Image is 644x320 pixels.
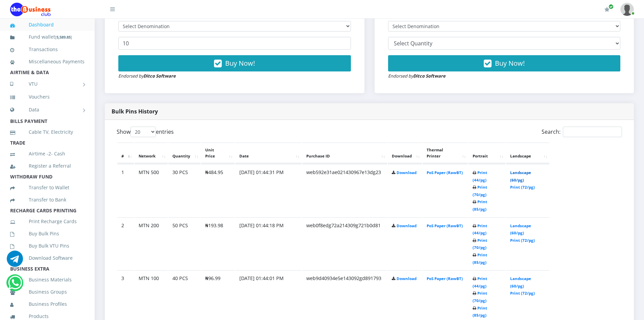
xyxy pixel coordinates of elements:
[10,101,85,118] a: Data
[168,164,200,217] td: 30 PCS
[10,296,85,312] a: Business Profiles
[10,284,85,300] a: Business Groups
[10,42,85,57] a: Transactions
[10,250,85,266] a: Download Software
[118,37,351,50] input: Enter Quantity
[469,143,505,164] th: Portrait: activate to sort column ascending
[473,199,487,212] a: Print (85/pg)
[235,143,302,164] th: Date: activate to sort column ascending
[201,164,235,217] td: ₦484.95
[473,291,487,303] a: Print (70/pg)
[10,17,85,33] a: Dashboard
[427,170,463,175] a: PoS Paper (RawBT)
[168,217,200,270] td: 50 PCS
[510,185,535,190] a: Print (72/pg)
[397,223,416,228] a: Download
[473,276,487,289] a: Print (44/pg)
[609,4,614,9] span: Renew/Upgrade Subscription
[510,276,531,289] a: Landscape (60/pg)
[388,55,621,71] button: Buy Now!
[423,143,468,164] th: Thermal Printer: activate to sort column ascending
[118,73,176,79] small: Endorsed by
[130,127,156,137] select: Showentries
[506,143,549,164] th: Landscape: activate to sort column ascending
[473,185,487,197] a: Print (70/pg)
[510,291,535,296] a: Print (72/pg)
[473,238,487,250] a: Print (70/pg)
[10,226,85,241] a: Buy Bulk Pins
[473,252,487,265] a: Print (85/pg)
[235,164,302,217] td: [DATE] 01:44:31 PM
[56,35,71,40] b: 5,589.85
[135,217,168,270] td: MTN 200
[10,76,85,92] a: VTU
[10,180,85,195] a: Transfer to Wallet
[235,217,302,270] td: [DATE] 01:44:18 PM
[8,280,22,291] a: Chat for support
[118,55,351,71] button: Buy Now!
[225,59,255,68] span: Buy Now!
[143,73,176,79] strong: Ditco Software
[10,3,51,16] img: Logo
[112,108,158,115] strong: Bulk Pins History
[10,89,85,105] a: Vouchers
[302,217,387,270] td: web0f8edg72a214309g721b0d81
[117,143,134,164] th: #: activate to sort column descending
[201,217,235,270] td: ₦193.98
[388,143,422,164] th: Download: activate to sort column ascending
[10,124,85,140] a: Cable TV, Electricity
[510,223,531,236] a: Landscape (60/pg)
[604,7,610,12] i: Renew/Upgrade Subscription
[10,238,85,254] a: Buy Bulk VTU Pins
[168,143,200,164] th: Quantity: activate to sort column ascending
[135,164,168,217] td: MTN 500
[495,59,525,68] span: Buy Now!
[135,143,168,164] th: Network: activate to sort column ascending
[302,164,387,217] td: web592e31ae021430967e13dg23
[397,170,416,175] a: Download
[302,143,387,164] th: Purchase ID: activate to sort column ascending
[427,276,463,281] a: PoS Paper (RawBT)
[542,127,622,137] label: Search:
[473,305,487,318] a: Print (85/pg)
[427,223,463,228] a: PoS Paper (RawBT)
[10,192,85,208] a: Transfer to Bank
[510,170,531,183] a: Landscape (60/pg)
[10,54,85,69] a: Miscellaneous Payments
[510,238,535,243] a: Print (72/pg)
[413,73,446,79] strong: Ditco Software
[10,158,85,174] a: Register a Referral
[397,276,416,281] a: Download
[10,29,85,45] a: Fund wallet[5,589.85]
[473,170,487,183] a: Print (44/pg)
[10,272,85,287] a: Business Materials
[388,73,446,79] small: Endorsed by
[473,223,487,236] a: Print (44/pg)
[7,256,23,267] a: Chat for support
[563,127,622,137] input: Search:
[117,217,134,270] td: 2
[201,143,235,164] th: Unit Price: activate to sort column ascending
[10,214,85,229] a: Print Recharge Cards
[117,127,174,137] label: Show entries
[55,35,72,40] small: [ ]
[620,3,634,16] img: User
[117,164,134,217] td: 1
[10,146,85,162] a: Airtime -2- Cash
